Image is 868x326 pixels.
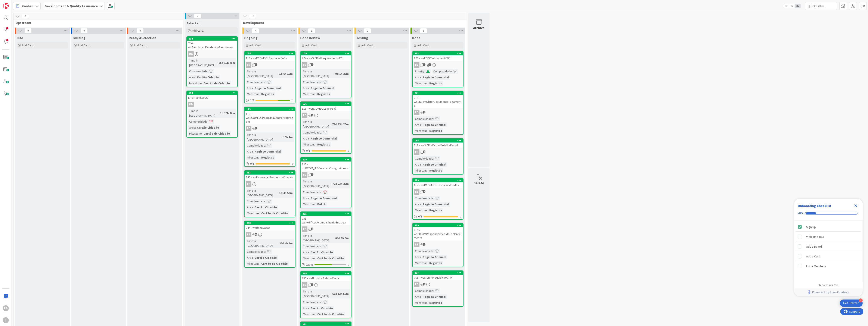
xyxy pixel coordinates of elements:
div: Cartão de Cidadão [316,256,345,261]
span: : [428,208,428,213]
span: : [334,236,334,240]
div: Cartão de Cidadão [260,211,289,216]
div: 220925 - prjRCOM_IESGeracaoCodigosAcesso [301,158,351,171]
div: RB [301,62,351,68]
span: 3 [423,63,425,66]
span: 0 / 1 [306,148,310,153]
div: 20% [798,211,803,215]
div: Area [302,86,309,90]
div: 125118 - wsRCOMEOLPesquisaCentroArbitragem [245,107,295,124]
div: Registo Criminal [422,162,447,167]
a: 375738 - wsNotificarAcompanhanteEntregaRBTime in [GEOGRAPHIC_DATA]:63d 6h 6mComplexidade:Area:Car... [300,211,351,268]
div: RB [245,126,295,131]
div: 72d 23h 20m [331,122,350,126]
span: : [265,249,266,254]
div: Time in [GEOGRAPHIC_DATA] [302,233,334,243]
div: Cartão Cidadão [310,250,334,255]
div: 241 [413,91,463,95]
div: Add a Card is incomplete. [796,252,861,261]
div: RB [414,110,419,115]
div: RB [302,62,307,68]
div: RB [413,149,463,155]
span: : [321,130,322,135]
div: Area [302,250,309,255]
div: 72d 23h 20m [331,181,350,186]
div: Area [414,255,421,259]
span: : [428,168,428,173]
div: 745 - wsResolucaoPendenciaCriacao [245,175,295,180]
div: 241 [415,92,463,95]
div: 375 [301,212,351,216]
div: Complexidade [432,69,452,74]
b: Development & Quality Assurance [45,4,98,8]
span: : [421,255,422,259]
div: Area [414,162,421,167]
div: 229 [415,179,463,182]
div: Cartão Cidadão [254,255,278,260]
div: Complexidade [246,249,265,254]
div: RB [245,181,295,187]
div: Registo Comercial [254,86,282,90]
span: 1 / 3 [250,98,254,103]
span: : [421,122,422,127]
div: Time in [GEOGRAPHIC_DATA] [246,239,278,248]
div: 375738 - wsNotificarAcompanhanteEntrega [301,212,351,225]
div: 239 [413,223,463,227]
div: RB [301,113,351,118]
div: Complexidade [414,156,433,161]
div: RB [245,62,295,68]
span: : [278,191,278,195]
div: 120 - wsFCPCEntidadesRCBE [413,55,463,61]
div: Registos [428,81,443,86]
div: 738 - wsNotificarAcompanhanteEntrega [301,216,351,225]
span: : [253,205,254,210]
span: : [433,196,434,201]
a: 241719 - wsSICRIMObterDocumentoPagamentoRBComplexidade:Area:Registo CriminalMilestone:Registos [412,91,464,135]
div: 378120 - wsFCPCEntidadesRCBE [413,51,463,61]
div: Area [188,75,195,79]
div: 26d 15h 28m [217,60,236,65]
span: 2 [423,111,425,113]
div: 274 - wsSICRIMRequerimentoRC [301,55,351,61]
div: 268 [245,221,295,225]
span: : [316,92,316,96]
span: 8 [311,228,313,230]
div: Registos [316,92,331,96]
span: 0 / 1 [418,214,422,219]
div: 126 [301,102,351,106]
div: 9d 1h 29m [334,71,350,76]
span: : [195,75,196,79]
div: 719 - wsSICRIMObterDocumentoPagamento [413,95,463,108]
div: RB [414,149,419,155]
div: RB [301,172,351,178]
div: Cartão Cidadão [254,205,278,210]
div: 156718 - wsSICRIMObterDetalhePedido [413,139,463,148]
div: 229117 - wsRCOMEOLPesquisaMoedas [413,178,463,188]
div: Complexidade [414,116,433,121]
div: Checklist Container [794,199,863,296]
div: RB [302,226,307,232]
div: 156 [415,139,463,142]
div: Sign Up [806,224,816,229]
span: : [202,81,202,85]
div: RB [414,189,419,195]
span: : [309,196,310,200]
div: Complexidade [414,249,433,253]
a: 378120 - wsFCPCEntidadesRCBERBPriority:Complexidade:Area:Registo ComercialMilestone:Registos [412,51,464,87]
div: Registo Criminal [422,122,447,127]
div: Complexidade [302,80,321,84]
span: : [316,256,316,261]
div: 394 [187,91,237,95]
div: Time in [GEOGRAPHIC_DATA] [302,69,334,78]
a: 125118 - wsRCOMEOLPesquisaCentroArbitragemRBTime in [GEOGRAPHIC_DATA]:15h 1mComplexidade:Area:Reg... [244,107,295,167]
div: Milestone [246,92,260,96]
span: : [265,199,266,204]
span: 0 / 1 [250,162,254,166]
div: Milestone [302,92,316,96]
div: Area [188,125,195,130]
span: : [195,125,196,130]
div: Welcome Tour is incomplete. [796,232,861,241]
div: Milestone [302,202,316,206]
div: 119 - wsRCOMEOLSucursal [301,106,351,111]
div: Complexidade [188,119,208,124]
